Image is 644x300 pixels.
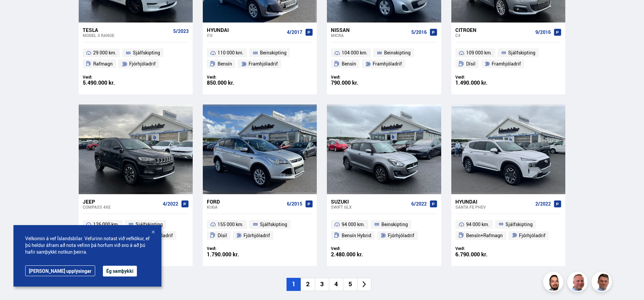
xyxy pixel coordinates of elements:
span: 155 000 km. [218,220,243,228]
div: Tesla [83,27,171,33]
span: Sjálfskipting [505,220,533,228]
div: Santa Fe PHEV [455,205,533,209]
li: 4 [329,278,343,291]
div: Verð: [207,246,260,251]
div: Verð: [83,75,136,80]
span: Bensín+Rafmagn [466,231,503,240]
span: 29 000 km. [93,49,116,57]
span: 2/2022 [535,201,551,207]
span: Fjórhjóladrif [388,231,414,240]
div: Compass 4XE [83,205,160,209]
img: FbJEzSuNWCJXmdc-.webp [593,273,613,293]
div: C4 [455,33,533,38]
a: Suzuki Swift GLX 6/2022 94 000 km. Beinskipting Bensín Hybrid Fjórhjóladrif Verð: 2.480.000 kr. [327,194,441,266]
span: 5/2016 [411,30,427,35]
div: 2.480.000 kr. [331,252,384,257]
span: 110 000 km. [218,49,243,57]
span: Sjálfskipting [133,49,160,57]
div: 1.790.000 kr. [207,252,260,257]
li: 2 [301,278,315,291]
span: Framhjóladrif [249,60,278,68]
a: Tesla Model 3 RANGE 5/2023 29 000 km. Sjálfskipting Rafmagn Fjórhjóladrif Verð: 5.490.000 kr. [79,23,193,94]
span: Bensín Hybrid [342,231,371,240]
a: Hyundai i10 4/2017 110 000 km. Beinskipting Bensín Framhjóladrif Verð: 850.000 kr. [203,23,317,94]
div: Verð: [455,75,508,80]
div: 5.490.000 kr. [83,80,136,86]
span: 126 000 km. [93,220,119,228]
span: Dísil [466,60,476,68]
span: Fjórhjóladrif [129,60,156,68]
span: 4/2017 [287,30,302,35]
li: 5 [343,278,357,291]
div: Verð: [207,75,260,80]
div: i10 [207,33,284,38]
div: Ford [207,199,284,205]
li: 1 [287,278,301,291]
div: 850.000 kr. [207,80,260,86]
div: 1.490.000 kr. [455,80,508,86]
span: Framhjóladrif [373,60,402,68]
img: nhp88E3Fdnt1Opn2.png [544,273,564,293]
button: Ég samþykki [103,266,137,276]
li: 3 [315,278,329,291]
div: Citroen [455,27,533,33]
a: Hyundai Santa Fe PHEV 2/2022 94 000 km. Sjálfskipting Bensín+Rafmagn Fjórhjóladrif Verð: 6.790.00... [451,194,565,266]
span: Bensín [218,60,232,68]
span: 94 000 km. [466,220,489,228]
div: Hyundai [455,199,533,205]
span: Fjórhjóladrif [243,231,270,240]
div: Verð: [331,75,384,80]
a: Nissan Micra 5/2016 104 000 km. Beinskipting Bensín Framhjóladrif Verð: 790.000 kr. [327,23,441,94]
span: 94 000 km. [342,220,365,228]
button: Opna LiveChat spjallviðmót [5,3,26,23]
a: [PERSON_NAME] upplýsingar [25,265,95,276]
span: 6/2022 [411,201,427,207]
span: Rafmagn [93,60,113,68]
div: Nissan [331,27,408,33]
span: Fjórhjóladrif [519,231,545,240]
span: Dísil [218,231,227,240]
span: Beinskipting [260,49,287,57]
a: Jeep Compass 4XE 4/2022 126 000 km. Sjálfskipting Bensín+Rafmagn Fjórhjóladrif Verð: 3.390.000 kr. [79,194,193,266]
div: Verð: [455,246,508,251]
span: 104 000 km. [342,49,368,57]
span: Beinskipting [384,49,411,57]
span: Sjálfskipting [260,220,287,228]
div: Model 3 RANGE [83,33,171,38]
span: Beinskipting [381,220,408,228]
a: Citroen C4 9/2016 109 000 km. Sjálfskipting Dísil Framhjóladrif Verð: 1.490.000 kr. [451,23,565,94]
div: Jeep [83,199,160,205]
div: Kuga [207,205,284,209]
span: Framhjóladrif [492,60,521,68]
span: 6/2015 [287,201,302,207]
div: Swift GLX [331,205,408,209]
div: Suzuki [331,199,408,205]
div: Micra [331,33,408,38]
div: Hyundai [207,27,284,33]
div: Verð: [331,246,384,251]
span: Bensín [342,60,356,68]
a: Ford Kuga 6/2015 155 000 km. Sjálfskipting Dísil Fjórhjóladrif Verð: 1.790.000 kr. [203,194,317,266]
span: 9/2016 [535,30,551,35]
span: Sjálfskipting [136,220,163,228]
span: Velkomin á vef Íslandsbílar. Vefurinn notast við vefkökur, ef þú heldur áfram að nota vefinn þá h... [25,235,150,255]
div: 6.790.000 kr. [455,252,508,257]
img: siFngHWaQ9KaOqBr.png [568,273,589,293]
div: 790.000 kr. [331,80,384,86]
span: 5/2023 [173,29,189,34]
span: Sjálfskipting [508,49,535,57]
span: 4/2022 [163,201,178,207]
span: 109 000 km. [466,49,492,57]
